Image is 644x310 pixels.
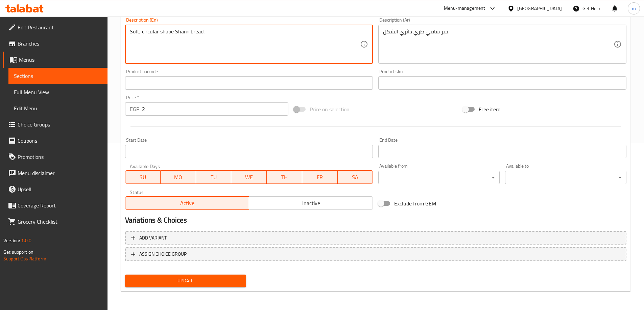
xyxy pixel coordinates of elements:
[125,275,246,287] button: Update
[18,137,102,145] span: Coupons
[231,170,267,184] button: WE
[18,201,102,209] span: Coverage Report
[444,4,485,12] div: Menu-management
[130,277,241,285] span: Update
[249,196,373,210] button: Inactive
[19,56,102,64] span: Menus
[305,172,335,182] span: FR
[196,170,232,184] button: TU
[505,171,626,184] div: ​
[3,236,20,245] span: Version:
[479,105,500,113] span: Free item
[3,214,108,230] a: Grocery Checklist
[3,254,46,263] a: Support.OpsPlatform
[14,88,102,96] span: Full Menu View
[3,248,34,256] span: Get support on:
[21,236,31,245] span: 1.0.0
[125,247,626,261] button: ASSIGN CHOICE GROUP
[161,170,196,184] button: MO
[8,100,108,116] a: Edit Menu
[139,234,167,242] span: Add variant
[125,76,373,90] input: Please enter product barcode
[18,169,102,177] span: Menu disclaimer
[8,84,108,100] a: Full Menu View
[252,198,370,208] span: Inactive
[142,102,289,116] input: Please enter price
[18,120,102,129] span: Choice Groups
[394,199,436,207] span: Exclude from GEM
[3,181,108,197] a: Upsell
[125,231,626,245] button: Add variant
[340,172,371,182] span: SA
[139,250,187,258] span: ASSIGN CHOICE GROUP
[310,105,350,113] span: Price on selection
[3,197,108,214] a: Coverage Report
[234,172,264,182] span: WE
[18,39,102,48] span: Branches
[18,23,102,31] span: Edit Restaurant
[517,5,562,12] div: [GEOGRAPHIC_DATA]
[14,104,102,112] span: Edit Menu
[3,165,108,181] a: Menu disclaimer
[14,72,102,80] span: Sections
[199,172,229,182] span: TU
[125,170,161,184] button: SU
[18,185,102,193] span: Upsell
[3,116,108,133] a: Choice Groups
[125,215,626,225] h2: Variations & Choices
[128,198,246,208] span: Active
[8,68,108,84] a: Sections
[125,196,249,210] button: Active
[3,133,108,149] a: Coupons
[18,153,102,161] span: Promotions
[267,170,302,184] button: TH
[3,149,108,165] a: Promotions
[378,76,626,90] input: Please enter product sku
[302,170,338,184] button: FR
[338,170,373,184] button: SA
[632,5,636,12] span: m
[269,172,300,182] span: TH
[128,172,158,182] span: SU
[3,35,108,52] a: Branches
[130,105,139,113] p: EGP
[130,28,360,60] textarea: Soft, circular shape Shami bread.
[18,218,102,226] span: Grocery Checklist
[383,28,614,60] textarea: خبز شامي طري دائري الشكل.
[3,19,108,35] a: Edit Restaurant
[163,172,193,182] span: MO
[3,52,108,68] a: Menus
[378,171,500,184] div: ​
